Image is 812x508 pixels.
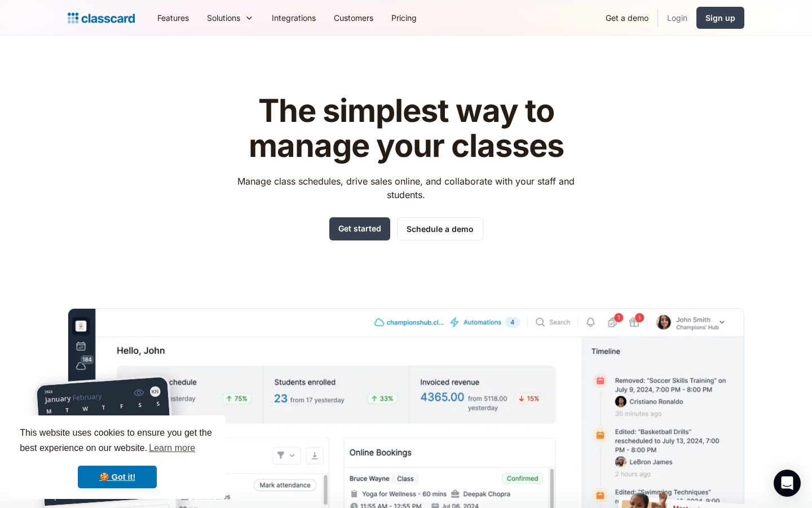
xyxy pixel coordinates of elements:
[705,12,735,24] div: Sign up
[774,470,801,497] div: Open Intercom Messenger
[68,10,135,26] a: home
[658,5,696,30] a: Login
[198,5,263,30] div: Solutions
[325,5,382,30] a: Customers
[382,5,426,30] a: Pricing
[9,415,226,499] div: cookieconsent
[263,5,325,30] a: Integrations
[78,466,157,488] a: dismiss cookie message
[20,426,215,457] span: This website uses cookies to ensure you get the best experience on our website.
[696,7,744,29] a: Sign up
[148,5,198,30] a: Features
[207,12,240,24] div: Solutions
[227,94,585,163] h1: The simplest way to manage your classes
[397,217,483,240] a: Schedule a demo
[147,440,197,457] a: learn more about cookies
[329,217,390,240] a: Get started
[227,174,585,202] p: Manage class schedules, drive sales online, and collaborate with your staff and students.
[597,5,657,30] a: Get a demo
